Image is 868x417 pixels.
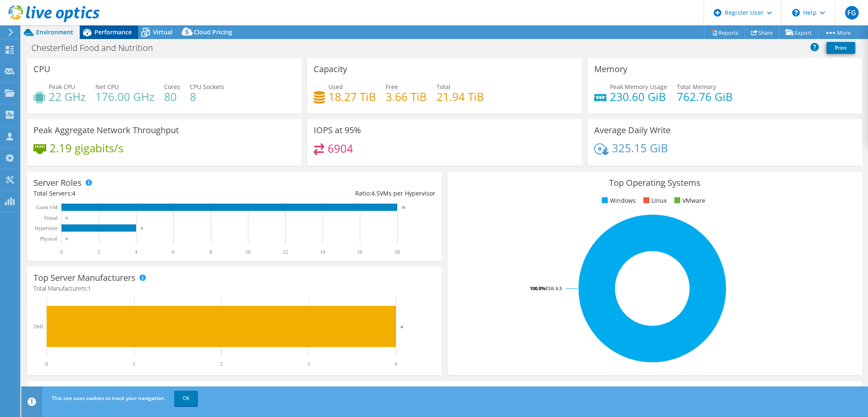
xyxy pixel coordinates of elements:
[594,64,627,74] h3: Memory
[45,361,48,367] text: 0
[153,28,172,36] span: Virtual
[135,249,137,255] text: 4
[745,26,779,39] a: Share
[314,64,347,74] h3: Capacity
[283,249,288,255] text: 12
[357,249,362,255] text: 16
[72,189,75,197] span: 4
[164,92,180,101] h4: 80
[594,126,670,135] h3: Average Daily Write
[437,92,484,101] h4: 21.94 TiB
[36,204,58,210] text: Guest VM
[28,43,166,53] h1: Chesterfield Food and Nutrition
[395,249,400,255] text: 18
[190,92,224,101] h4: 8
[95,28,132,36] span: Performance
[33,273,136,283] h3: Top Server Manufacturers
[437,83,451,91] span: Total
[610,92,667,101] h4: 230.60 GiB
[234,189,435,198] div: Ratio: VMs per Hypervisor
[220,361,223,367] text: 2
[672,196,705,205] li: VMware
[95,92,154,101] h4: 176.00 GHz
[328,83,343,91] span: Used
[194,28,232,36] span: Cloud Pricing
[35,225,58,231] text: Hypervisor
[386,83,398,91] span: Free
[401,205,406,210] text: 18
[792,9,800,17] svg: \n
[704,26,745,39] a: Reports
[34,324,43,330] text: Dell
[245,249,250,255] text: 10
[95,83,119,91] span: Net CPU
[530,285,545,291] tspan: 100.0%
[401,324,403,329] text: 4
[36,28,73,36] span: Environment
[133,361,135,367] text: 1
[641,196,667,205] li: Linux
[88,284,91,292] span: 1
[610,83,667,91] span: Peak Memory Usage
[141,226,143,230] text: 4
[845,6,859,20] span: FG
[395,361,397,367] text: 4
[33,284,435,293] h4: Total Manufacturers:
[209,249,212,255] text: 8
[371,189,380,197] span: 4.5
[307,361,310,367] text: 3
[172,249,175,255] text: 6
[545,285,562,291] tspan: ESXi 6.5
[66,216,68,220] text: 0
[600,196,636,205] li: Windows
[52,395,165,402] span: This site uses cookies to track your navigation.
[49,83,75,91] span: Peak CPU
[44,215,58,221] text: Virtual
[33,189,234,198] div: Total Servers:
[60,249,63,255] text: 0
[826,42,855,54] a: Print
[612,143,668,153] h4: 325.15 GiB
[328,144,353,153] h4: 6904
[40,236,57,242] text: Physical
[164,83,180,91] span: Cores
[386,92,427,101] h4: 3.66 TiB
[677,83,716,91] span: Total Memory
[66,237,68,241] text: 0
[49,92,86,101] h4: 22 GHz
[33,64,50,74] h3: CPU
[190,83,224,91] span: CPU Sockets
[779,26,818,39] a: Export
[174,391,198,406] a: OK
[454,178,856,188] h3: Top Operating Systems
[320,249,325,255] text: 14
[328,92,376,101] h4: 18.27 TiB
[33,178,82,188] h3: Server Roles
[818,26,857,39] a: More
[50,143,123,153] h4: 2.19 gigabits/s
[314,126,361,135] h3: IOPS at 95%
[33,126,179,135] h3: Peak Aggregate Network Throughput
[97,249,100,255] text: 2
[677,92,733,101] h4: 762.76 GiB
